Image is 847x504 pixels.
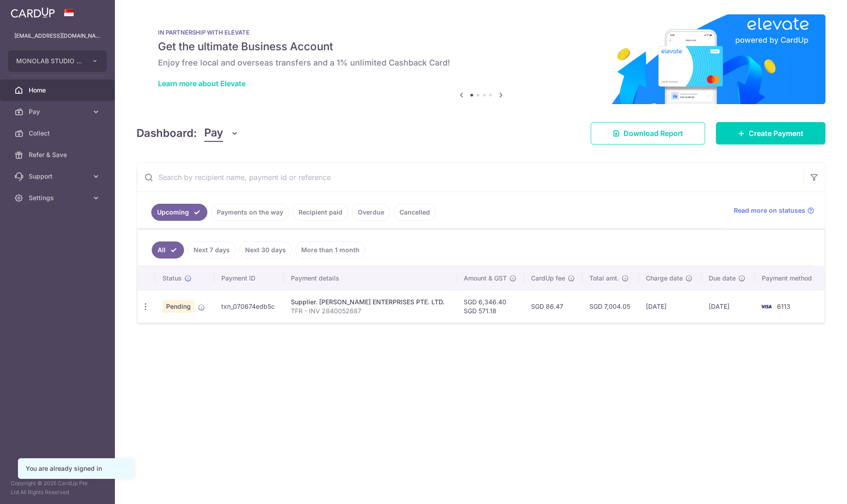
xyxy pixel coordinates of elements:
td: SGD 86.47 [524,290,582,323]
td: SGD 7,004.05 [582,290,639,323]
img: CardUp [11,7,55,18]
span: Due date [709,274,736,283]
a: Read more on statuses [734,206,814,215]
a: Create Payment [716,122,825,145]
a: More than 1 month [295,241,365,259]
span: Settings [29,193,88,202]
a: Cancelled [394,204,436,221]
a: Next 30 days [239,241,292,259]
a: Recipient paid [293,204,348,221]
h6: Enjoy free local and overseas transfers and a 1% unlimited Cashback Card! [158,57,804,68]
span: Create Payment [749,128,803,139]
a: Learn more about Elevate [158,79,246,88]
span: Pay [29,107,88,116]
a: All [152,241,184,259]
th: Payment details [284,267,456,290]
div: You are already signed in [26,464,125,473]
input: Search by recipient name, payment id or reference [137,163,803,192]
h4: Dashboard: [136,125,197,141]
img: Bank Card [757,301,775,312]
a: Overdue [352,204,390,221]
span: MONOLAB STUDIO PTE. LTD. [16,57,83,66]
span: Collect [29,129,88,138]
button: Pay [204,125,239,142]
span: Amount & GST [464,274,507,283]
a: Payments on the way [211,204,289,221]
span: 6113 [777,302,790,310]
button: MONOLAB STUDIO PTE. LTD. [8,50,107,72]
td: [DATE] [639,290,702,323]
span: Read more on statuses [734,206,805,215]
span: Charge date [646,274,683,283]
span: Support [29,172,88,181]
span: Refer & Save [29,150,88,159]
span: Home [29,86,88,95]
a: Upcoming [151,204,207,221]
span: Pending [162,300,194,313]
td: SGD 6,346.40 SGD 571.18 [456,290,524,323]
span: Total amt. [589,274,619,283]
th: Payment method [755,267,825,290]
h5: Get the ultimate Business Account [158,39,804,54]
p: IN PARTNERSHIP WITH ELEVATE [158,29,804,36]
p: [EMAIL_ADDRESS][DOMAIN_NAME] [14,31,101,40]
p: TFR - INV 2840052687 [291,307,449,316]
a: Download Report [591,122,705,145]
span: Status [162,274,182,283]
div: Supplier. [PERSON_NAME] ENTERPRISES PTE. LTD. [291,298,449,307]
td: txn_070674edb5c [214,290,284,323]
a: Next 7 days [188,241,236,259]
span: Pay [204,125,223,142]
th: Payment ID [214,267,284,290]
td: [DATE] [702,290,754,323]
span: Download Report [623,128,683,139]
span: CardUp fee [531,274,565,283]
img: Renovation banner [136,14,825,104]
